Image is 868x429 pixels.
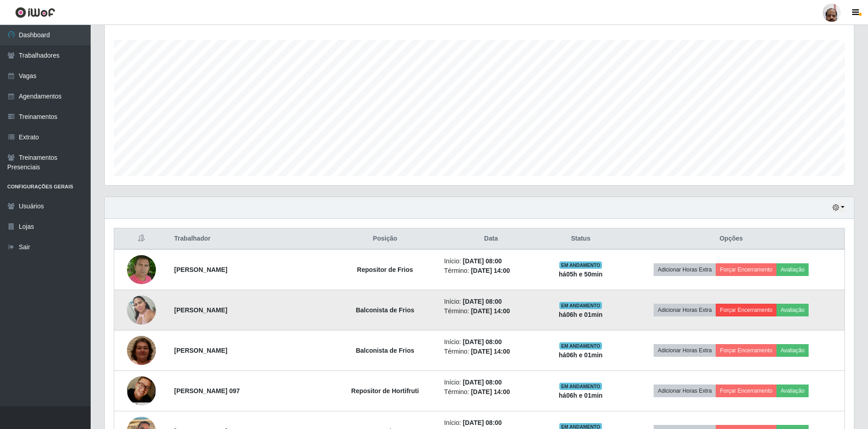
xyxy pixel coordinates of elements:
[559,392,603,399] strong: há 06 h e 01 min
[471,267,510,274] time: [DATE] 14:00
[543,228,618,250] th: Status
[716,304,776,316] button: Forçar Encerramento
[654,263,716,276] button: Adicionar Horas Extra
[356,306,414,314] strong: Balconista de Frios
[776,263,809,276] button: Avaliação
[127,320,156,381] img: 1756260956373.jpeg
[174,347,227,354] strong: [PERSON_NAME]
[356,347,414,354] strong: Balconista de Frios
[444,306,538,316] li: Término:
[331,228,439,250] th: Posição
[716,344,776,357] button: Forçar Encerramento
[463,257,502,265] time: [DATE] 08:00
[463,338,502,345] time: [DATE] 08:00
[618,228,844,250] th: Opções
[776,385,809,397] button: Avaliação
[776,304,809,316] button: Avaliação
[351,387,419,394] strong: Repositor de Hortifruti
[174,387,240,394] strong: [PERSON_NAME] 097
[444,297,538,306] li: Início:
[654,385,716,397] button: Adicionar Horas Extra
[559,302,602,309] span: EM ANDAMENTO
[444,337,538,347] li: Início:
[444,378,538,387] li: Início:
[439,228,543,250] th: Data
[471,348,510,355] time: [DATE] 14:00
[559,383,602,390] span: EM ANDAMENTO
[776,344,809,357] button: Avaliação
[174,266,227,273] strong: [PERSON_NAME]
[444,418,538,428] li: Início:
[444,387,538,397] li: Término:
[471,388,510,395] time: [DATE] 14:00
[169,228,331,250] th: Trabalhador
[463,298,502,305] time: [DATE] 08:00
[559,311,603,318] strong: há 06 h e 01 min
[559,261,602,269] span: EM ANDAMENTO
[559,342,602,350] span: EM ANDAMENTO
[127,369,156,413] img: 1743609849878.jpeg
[471,307,510,315] time: [DATE] 14:00
[716,263,776,276] button: Forçar Encerramento
[559,271,603,278] strong: há 05 h e 50 min
[559,351,603,359] strong: há 06 h e 01 min
[716,385,776,397] button: Forçar Encerramento
[444,266,538,276] li: Término:
[654,344,716,357] button: Adicionar Horas Extra
[15,7,55,18] img: CoreUI Logo
[127,291,156,329] img: 1702328329487.jpeg
[463,419,502,426] time: [DATE] 08:00
[654,304,716,316] button: Adicionar Horas Extra
[463,379,502,386] time: [DATE] 08:00
[444,347,538,356] li: Término:
[357,266,413,273] strong: Repositor de Frios
[127,253,156,286] img: 1750751041677.jpeg
[174,306,227,314] strong: [PERSON_NAME]
[444,256,538,266] li: Início:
